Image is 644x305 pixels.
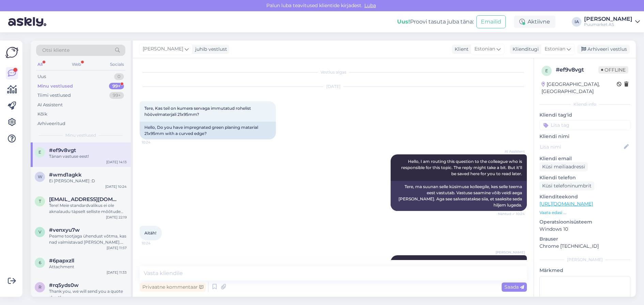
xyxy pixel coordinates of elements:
span: #6papxzll [49,258,74,264]
span: Estonian [474,45,495,53]
div: Ei [PERSON_NAME] :D [49,178,127,184]
div: Proovi tasuta juba täna: [397,18,474,26]
div: [PERSON_NAME] [539,257,630,263]
a: [PERSON_NAME]Puumarket AS [584,16,640,27]
input: Lisa tag [539,120,630,130]
div: Küsi meiliaadressi [539,162,588,171]
div: Attachment [49,264,127,270]
span: Aitäh! [144,230,156,235]
input: Lisa nimi [540,143,623,151]
span: r [38,285,42,290]
img: Askly Logo [5,46,18,59]
span: Kumera servaga ehk mitte täisnurgaga algab mõõtudest 28mm [406,260,523,271]
div: Klienditugi [510,46,539,53]
div: [DATE] 11:57 [107,245,127,250]
span: tonis.valing@gmail.com [49,196,120,202]
span: Estonian [545,45,565,53]
p: Brauser [539,235,630,243]
span: 6 [39,260,41,265]
div: # ef9v8vgt [556,66,598,74]
div: [DATE] [140,83,527,90]
div: Arhiveeri vestlus [577,45,630,54]
span: Saada [504,284,524,290]
div: [DATE] 10:24 [105,184,127,189]
div: All [36,60,44,69]
button: Emailid [476,15,506,28]
span: 10:24 [142,241,167,246]
span: Minu vestlused [65,132,96,138]
span: #ef9v8vgt [49,147,76,153]
div: Vestlus algas [140,69,527,75]
p: Kliendi telefon [539,174,630,181]
div: Klient [452,46,469,53]
div: IA [572,17,581,27]
div: Kliendi info [539,101,630,107]
span: e [38,150,41,155]
p: Windows 10 [539,226,630,233]
p: Kliendi nimi [539,133,630,140]
div: Socials [109,60,125,69]
div: Tiimi vestlused [37,92,71,99]
span: t [39,199,41,204]
div: [GEOGRAPHIC_DATA], [GEOGRAPHIC_DATA] [541,81,617,95]
div: Arhiveeritud [37,120,65,127]
div: Küsi telefoninumbrit [539,181,594,190]
div: Puumarket AS [584,22,632,27]
div: Kõik [37,111,47,118]
div: Privaatne kommentaar [140,283,206,292]
span: [PERSON_NAME] [143,45,183,53]
p: Operatsioonisüsteem [539,218,630,226]
b: Uus! [397,18,410,25]
span: 10:24 [142,140,167,145]
div: Hello, Do you have impregnated green planing material 21x95mm with a curved edge? [140,122,276,139]
div: Thank you, we will send you a quote shortly. [49,288,127,301]
p: Chrome [TECHNICAL_ID] [539,243,630,250]
div: [DATE] 22:19 [106,215,127,220]
span: #wmd1agkk [49,172,82,178]
div: Minu vestlused [37,83,73,90]
div: [PERSON_NAME] [584,16,632,22]
span: Offline [598,66,628,74]
span: e [545,68,548,73]
div: 0 [114,73,124,80]
p: Vaata edasi ... [539,210,630,216]
p: Klienditeekond [539,193,630,200]
div: Peame tootjaga ühendust võtma, kas nad valmistavad [PERSON_NAME]. [DEMOGRAPHIC_DATA] mitte. Kui, ... [49,233,127,245]
div: juhib vestlust [192,46,227,53]
p: Kliendi email [539,155,630,162]
span: #rq5yds0w [49,282,79,288]
span: Otsi kliente [42,47,69,54]
div: Aktiivne [514,16,555,28]
span: Hello, I am routing this question to the colleague who is responsible for this topic. The reply m... [401,159,523,176]
div: AI Assistent [37,102,63,108]
a: [URL][DOMAIN_NAME] [539,201,593,207]
div: Tere, ma suunan selle küsimuse kolleegile, kes selle teema eest vastutab. Vastuse saamine võib ve... [391,181,527,211]
span: Nähtud ✓ 10:24 [498,211,525,216]
p: Kliendi tag'id [539,111,630,119]
div: Uus [37,73,46,80]
span: Luba [362,2,378,9]
span: #venxyu7w [49,227,80,233]
span: AI Assistent [499,149,525,154]
div: 99+ [109,83,124,90]
span: v [38,229,41,234]
div: [DATE] 11:33 [107,270,127,275]
span: [PERSON_NAME] [496,250,525,255]
div: Tere! Meie standardvalikus ei ole aknalaudu täpselt selliste mõõtude [PERSON_NAME] nurgaga. Suuna... [49,202,127,215]
div: Tänan vastuse eest! [49,153,127,159]
div: Web [70,60,82,69]
p: Märkmed [539,267,630,274]
div: 99+ [109,92,124,99]
span: w [38,174,42,179]
div: [DATE] 14:13 [106,159,127,165]
span: Tere, Kas teil on kumera servaga immutatud rohelist höövelmaterjali 21x95mm? [144,106,252,117]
